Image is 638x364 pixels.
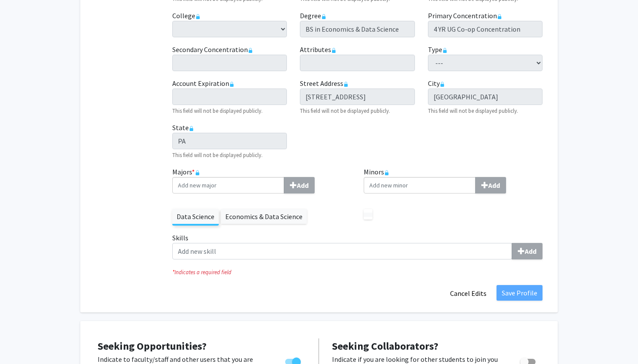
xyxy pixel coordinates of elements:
[364,177,476,193] input: MinorsAdd
[525,247,536,256] b: Add
[300,44,336,55] label: Attributes
[321,14,326,19] svg: This information is provided and automatically updated by Drexel University and is not editable o...
[300,78,349,89] label: Street Address
[172,243,512,259] input: SkillsAdd
[172,233,543,259] label: Skills
[440,82,445,87] svg: This information is provided and automatically updated by Drexel University and is not editable o...
[297,181,309,190] b: Add
[512,243,543,259] button: Skills
[428,78,445,89] label: City
[300,10,326,21] label: Degree
[189,126,194,131] svg: This information is provided and automatically updated by Drexel University and is not editable o...
[172,209,219,224] label: Data Science
[497,285,543,301] button: Save Profile
[343,82,349,87] svg: This information is provided and automatically updated by Drexel University and is not editable o...
[475,177,506,193] button: Minors
[442,48,447,53] svg: This information is provided and automatically updated by Drexel University and is not editable o...
[364,167,543,193] label: Minors
[172,122,194,133] label: State
[172,268,543,276] i: Indicates a required field
[332,339,438,353] span: Seeking Collaborators?
[172,78,234,89] label: Account Expiration
[497,14,502,19] svg: This information is provided and automatically updated by Drexel University and is not editable o...
[488,181,500,190] b: Add
[172,44,253,55] label: Secondary Concentration
[221,209,307,224] label: Economics & Data Science
[428,44,447,55] label: Type
[444,285,492,302] button: Cancel Edits
[172,177,284,193] input: Majors*Add
[172,107,263,114] small: This field will not be displayed publicly.
[195,14,201,19] svg: This information is provided and automatically updated by Drexel University and is not editable o...
[172,10,201,21] label: College
[248,48,253,53] svg: This information is provided and automatically updated by Drexel University and is not editable o...
[331,48,336,53] svg: This information is provided and automatically updated by Drexel University and is not editable o...
[7,325,37,357] iframe: Chat
[300,107,390,114] small: This field will not be displayed publicly.
[284,177,315,193] button: Majors*
[428,107,518,114] small: This field will not be displayed publicly.
[229,82,234,87] svg: This information is provided and automatically updated by Drexel University and is not editable o...
[98,339,207,353] span: Seeking Opportunities?
[172,167,351,193] label: Majors
[172,151,263,158] small: This field will not be displayed publicly.
[428,10,502,21] label: Primary Concentration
